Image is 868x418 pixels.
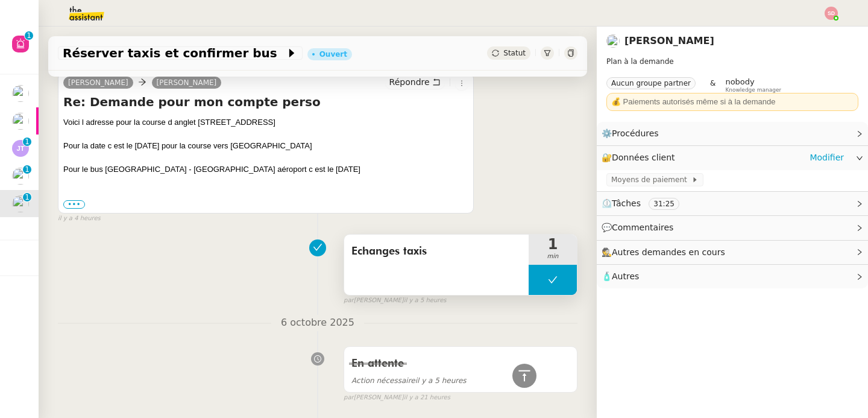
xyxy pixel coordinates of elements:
[606,77,696,89] nz-tag: Aucun groupe partner
[63,47,286,59] span: Réserver taxis et confirmer bus
[602,271,639,281] span: 🧴
[611,174,691,186] span: Moyens de paiement
[810,151,844,165] a: Modifier
[25,165,30,176] p: 1
[27,31,31,42] p: 1
[404,393,450,403] span: il y a 21 heures
[602,151,680,165] span: 🔐
[725,87,781,93] span: Knowledge manager
[319,51,347,58] div: Ouvert
[12,168,29,185] img: users%2FrZ9hsAwvZndyAxvpJrwIinY54I42%2Favatar%2FChatGPT%20Image%201%20aou%CC%82t%202025%2C%2011_1...
[344,393,354,403] span: par
[612,271,639,281] span: Autres
[825,7,838,20] img: svg
[63,163,468,176] div: Pour le bus [GEOGRAPHIC_DATA] - [GEOGRAPHIC_DATA] aéroport c est le [DATE]
[152,77,222,88] a: [PERSON_NAME]
[612,223,673,232] span: Commentaires
[602,247,731,257] span: 🕵️
[602,223,679,232] span: 💬
[12,195,29,212] img: users%2F8NuB1JS84Sc4SkbzJXpyHM7KMuG3%2Favatar%2Fd5292cd2-784e-467b-87b2-56ab1a7188a8
[385,75,445,89] button: Répondre
[344,296,354,306] span: par
[606,57,674,66] span: Plan à la demande
[597,192,868,215] div: ⏲️Tâches 31:25
[63,77,133,88] a: [PERSON_NAME]
[606,34,620,48] img: users%2F8NuB1JS84Sc4SkbzJXpyHM7KMuG3%2Favatar%2Fd5292cd2-784e-467b-87b2-56ab1a7188a8
[612,128,659,138] span: Procédures
[12,85,29,102] img: users%2FrZ9hsAwvZndyAxvpJrwIinY54I42%2Favatar%2FChatGPT%20Image%201%20aou%CC%82t%202025%2C%2011_1...
[503,49,526,57] span: Statut
[25,193,30,204] p: 1
[351,376,467,385] span: il y a 5 heures
[597,122,868,145] div: ⚙️Procédures
[710,77,715,93] span: &
[612,198,641,208] span: Tâches
[23,138,31,146] nz-badge-sup: 1
[351,358,404,369] span: En attente
[58,214,101,224] span: il y a 4 heures
[725,77,754,86] span: nobody
[597,265,868,288] div: 🧴Autres
[271,315,364,331] span: 6 octobre 2025
[12,113,29,130] img: users%2F3XW7N0tEcIOoc8sxKxWqDcFn91D2%2Favatar%2F5653ca14-9fea-463f-a381-ec4f4d723a3b
[725,77,781,93] app-user-label: Knowledge manager
[351,242,521,261] span: Echanges taxis
[597,216,868,239] div: 💬Commentaires
[25,31,33,40] nz-badge-sup: 1
[389,76,430,88] span: Répondre
[612,247,725,257] span: Autres demandes en cours
[597,146,868,169] div: 🔐Données client Modifier
[23,165,31,174] nz-badge-sup: 1
[404,296,447,306] span: il y a 5 heures
[63,200,85,209] label: •••
[12,140,29,157] img: svg
[602,198,690,208] span: ⏲️
[23,193,31,201] nz-badge-sup: 1
[597,241,868,264] div: 🕵️Autres demandes en cours
[344,393,450,403] small: [PERSON_NAME]
[25,138,30,148] p: 1
[63,93,468,110] h4: Re: Demande pour mon compte perso
[529,237,577,252] span: 1
[602,127,664,141] span: ⚙️
[529,252,577,262] span: min
[611,96,854,108] div: 💰 Paiements autorisés même si à la demande
[649,198,679,210] nz-tag: 31:25
[624,35,714,46] a: [PERSON_NAME]
[63,140,468,152] div: Pour la date c est le [DATE] pour la course vers [GEOGRAPHIC_DATA]
[612,153,675,162] span: Données client
[63,116,468,128] div: Voici l adresse pour la course d anglet [STREET_ADDRESS]
[351,376,415,385] span: Action nécessaire
[344,296,446,306] small: [PERSON_NAME]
